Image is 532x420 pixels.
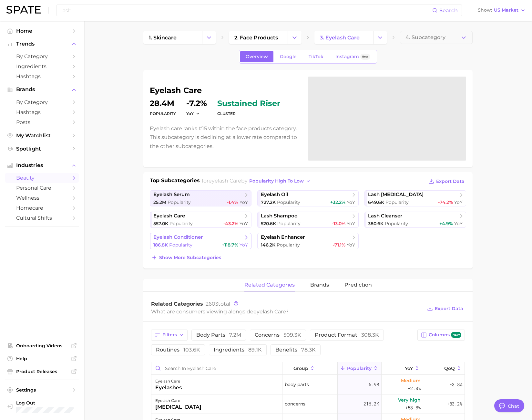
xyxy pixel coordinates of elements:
button: 4. Subcategory [400,31,473,44]
span: YoY [186,111,194,116]
span: 727.2k [261,199,276,205]
span: Industries [16,163,68,168]
span: eyelash conditioner [153,234,203,240]
span: YoY [347,199,355,205]
h1: eyelash care [150,87,300,94]
a: eyelash care557.0k Popularity-43.2% YoY [150,212,251,228]
a: homecare [5,203,79,213]
span: Search [439,7,458,14]
span: Instagram [335,54,359,59]
a: Hashtags [5,71,79,81]
a: eyelash oil727.2k Popularity+32.2% YoY [257,190,359,206]
span: Popularity [277,221,301,226]
span: benefits [275,347,316,352]
span: YoY [454,221,463,226]
span: group [293,366,308,371]
button: YoY [186,111,200,116]
span: lash cleanser [368,213,402,219]
span: 3. eyelash care [320,35,360,41]
dt: Popularity [150,110,176,118]
span: TikTok [309,54,323,59]
button: Popularity [338,362,382,375]
span: Google [280,54,297,59]
span: sustained riser [217,100,280,107]
span: Popularity [169,242,192,248]
span: 89.1k [248,347,262,353]
span: related categories [244,282,295,288]
span: 25.2m [153,199,166,205]
span: for by [202,178,312,184]
span: eyelash oil [261,192,288,198]
span: Overview [246,54,268,59]
span: routines [156,347,200,352]
span: 308.3k [361,332,379,338]
span: homecare [16,205,68,211]
span: -43.2% [223,221,238,226]
span: Hashtags [16,73,68,79]
span: Popularity [385,199,409,205]
span: ingredients [214,347,262,352]
a: Product Releases [5,367,79,376]
span: 509.3k [283,332,301,338]
span: 2. face products [234,35,278,41]
span: 103.6k [183,347,200,353]
button: eyelash care[MEDICAL_DATA]concerns216.2kVery high+53.8%+83.2% [151,394,465,414]
span: 146.2k [261,242,275,248]
button: Brands [5,85,79,94]
button: Columnsnew [417,330,465,341]
a: eyelash serum25.2m Popularity-1.4% YoY [150,190,251,206]
span: lash shampoo [261,213,298,219]
span: Related Categories [151,301,203,307]
span: -74.2% [438,199,453,205]
span: lash [MEDICAL_DATA] [368,192,424,198]
span: body parts [196,332,241,338]
span: concerns [285,400,305,408]
span: Onboarding Videos [16,343,68,349]
a: 3. eyelash care [314,31,373,44]
div: eyelash care [155,377,182,385]
span: 186.8k [153,242,168,248]
a: by Category [5,51,79,61]
span: beauty [16,175,68,181]
span: 4. Subcategory [405,35,445,40]
span: Popularity [169,221,193,226]
dd: 28.4m [150,100,176,107]
span: Very high [398,396,421,404]
a: Google [274,51,302,62]
span: +4.9% [439,221,453,226]
button: Export Data [425,304,465,313]
span: US Market [494,8,518,12]
span: Export Data [436,179,465,184]
span: concerns [255,332,301,338]
input: Search here for a brand, industry, or ingredient [61,5,432,16]
a: My Watchlist [5,131,79,141]
input: Search in eyelash care [151,362,282,374]
span: 1. skincare [149,35,177,41]
span: 216.2k [363,400,379,408]
a: lash shampoo520.6k Popularity-13.0% YoY [257,212,359,228]
span: My Watchlist [16,132,68,139]
span: -1.4% [227,199,238,205]
a: eyelash conditioner186.8k Popularity+118.7% YoY [150,233,251,249]
span: total [206,301,230,307]
span: YoY [347,221,355,226]
dd: -7.2% [186,100,207,107]
a: personal care [5,183,79,193]
div: eyelashes [155,384,182,392]
a: Posts [5,117,79,127]
span: eyelash care [153,213,185,219]
span: Show more subcategories [159,255,221,260]
button: Change Category [288,31,302,44]
span: Home [16,28,68,34]
a: Hashtags [5,107,79,117]
a: beauty [5,173,79,183]
span: popularity high to low [249,178,304,184]
span: product format [315,332,379,338]
a: Onboarding Videos [5,341,79,351]
span: 7.2m [229,332,241,338]
span: Show [478,8,492,12]
a: lash cleanser380.6k Popularity+4.9% YoY [364,212,466,228]
span: Medium [401,377,421,384]
a: Overview [240,51,273,62]
span: Popularity [385,221,408,226]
